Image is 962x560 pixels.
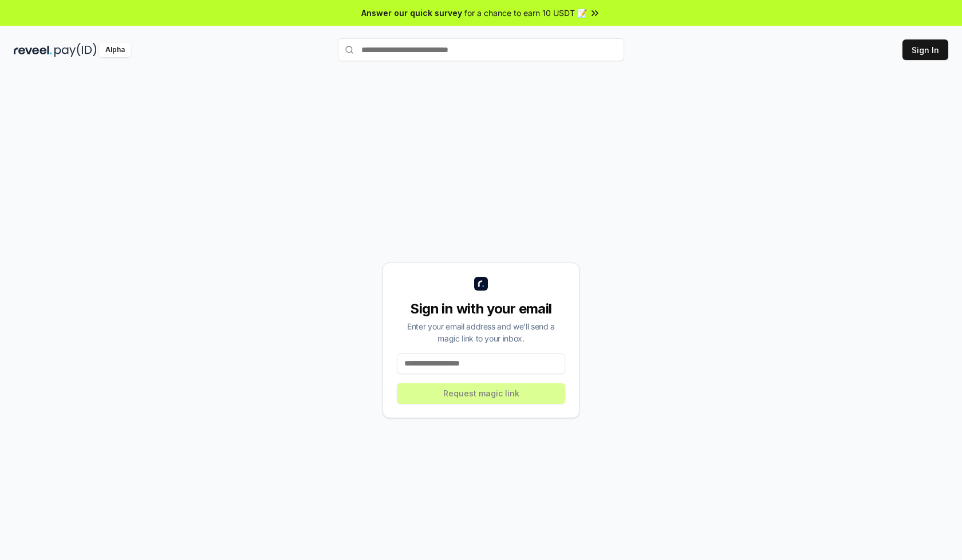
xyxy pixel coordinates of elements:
[361,7,462,19] span: Answer our quick survey
[397,300,565,318] div: Sign in with your email
[902,39,948,60] button: Sign In
[474,277,488,291] img: logo_small
[14,43,52,57] img: reveel_dark
[54,43,97,57] img: pay_id
[464,7,587,19] span: for a chance to earn 10 USDT 📝
[99,43,131,57] div: Alpha
[397,320,565,344] div: Enter your email address and we’ll send a magic link to your inbox.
